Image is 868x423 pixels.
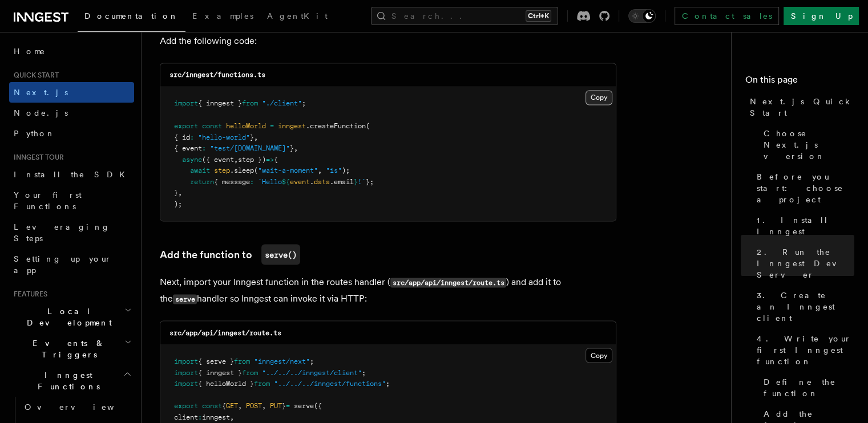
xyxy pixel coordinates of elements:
[628,9,656,23] button: Toggle dark mode
[198,379,254,387] span: { helloWorld }
[362,368,366,376] span: ;
[752,328,854,372] a: 4. Write your first Inngest function
[9,123,134,144] a: Python
[174,357,198,365] span: import
[306,121,366,129] span: .createFunction
[185,3,260,31] a: Examples
[9,153,64,162] span: Inngest tour
[174,99,198,107] span: import
[745,73,854,91] h4: On this page
[757,246,854,280] span: 2. Run the Inngest Dev Server
[286,401,290,409] span: =
[9,217,134,249] a: Leveraging Steps
[234,357,250,365] span: from
[202,401,222,409] span: const
[178,188,182,196] span: ,
[234,155,238,163] span: ,
[274,379,386,387] span: "../../../inngest/functions"
[9,249,134,280] a: Setting up your app
[9,337,124,360] span: Events & Triggers
[182,155,202,163] span: async
[190,133,194,141] span: :
[764,128,854,162] span: Choose Next.js version
[214,177,250,185] span: { message
[174,133,190,141] span: { id
[342,166,350,174] span: );
[202,413,230,421] span: inngest
[9,369,123,392] span: Inngest Functions
[226,121,266,129] span: helloWorld
[198,368,242,376] span: { inngest }
[371,7,558,25] button: Search...Ctrl+K
[14,170,132,179] span: Install the SDK
[302,99,306,107] span: ;
[9,82,134,103] a: Next.js
[358,177,366,185] span: !`
[586,90,612,105] button: Copy
[174,121,198,129] span: export
[174,413,198,421] span: client
[294,144,298,152] span: ,
[262,99,302,107] span: "./client"
[310,177,314,185] span: .
[757,171,854,205] span: Before you start: choose a project
[9,290,47,299] span: Features
[9,185,134,217] a: Your first Functions
[9,41,134,62] a: Home
[270,401,282,409] span: PUT
[258,177,282,185] span: `Hello
[745,91,854,123] a: Next.js Quick Start
[190,166,210,174] span: await
[586,348,612,363] button: Copy
[261,244,300,265] code: serve()
[254,379,270,387] span: from
[314,401,322,409] span: ({
[314,177,330,185] span: data
[757,290,854,324] span: 3. Create an Inngest client
[267,11,328,21] span: AgentKit
[254,133,258,141] span: ,
[752,242,854,285] a: 2. Run the Inngest Dev Server
[169,71,265,79] code: src/inngest/functions.ts
[310,357,314,365] span: ;
[274,155,278,163] span: {
[260,3,334,31] a: AgentKit
[14,254,112,275] span: Setting up your app
[14,46,46,57] span: Home
[282,177,290,185] span: ${
[290,144,294,152] span: }
[238,155,266,163] span: step })
[318,166,322,174] span: ,
[764,376,854,399] span: Define the function
[366,177,374,185] span: };
[390,278,506,287] code: src/app/api/inngest/route.ts
[784,7,859,25] a: Sign Up
[752,285,854,328] a: 3. Create an Inngest client
[78,3,185,32] a: Documentation
[9,164,134,185] a: Install the SDK
[14,88,68,97] span: Next.js
[250,133,254,141] span: }
[759,372,854,404] a: Define the function
[246,401,262,409] span: POST
[222,401,226,409] span: {
[202,121,222,129] span: const
[198,133,250,141] span: "hello-world"
[9,365,134,397] button: Inngest Functions
[160,274,616,307] p: Next, import your Inngest function in the routes handler ( ) and add it to the handler so Inngest...
[202,155,234,163] span: ({ event
[14,222,110,243] span: Leveraging Steps
[258,166,318,174] span: "wait-a-moment"
[526,10,551,22] kbd: Ctrl+K
[9,71,59,80] span: Quick start
[169,328,281,336] code: src/app/api/inngest/route.ts
[250,177,254,185] span: :
[214,166,230,174] span: step
[752,166,854,210] a: Before you start: choose a project
[266,155,274,163] span: =>
[174,188,178,196] span: }
[386,379,390,387] span: ;
[282,401,286,409] span: }
[174,200,182,208] span: );
[242,99,258,107] span: from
